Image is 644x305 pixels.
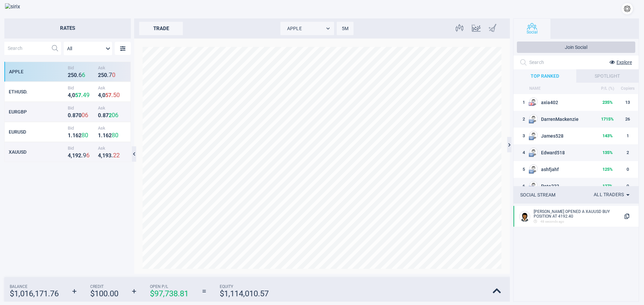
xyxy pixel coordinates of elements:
[78,152,81,159] strong: 2
[220,289,269,298] strong: $ 1,114,010.57
[111,152,113,159] strong: .
[116,91,120,98] strong: 0
[108,92,111,98] strong: 7
[150,284,189,289] span: Open P/L
[534,209,620,219] div: [PERSON_NAME] OPENED A XAUUSD BUY POSITION AT 4192.40
[529,102,534,106] img: US flag
[529,144,598,161] td: Edward518
[529,57,587,68] input: Search
[618,161,638,178] td: 0
[514,69,576,83] div: TOP RANKED
[90,289,118,298] strong: $ 100.00
[86,91,90,98] strong: 9
[68,72,71,78] strong: 2
[82,132,85,139] strong: 8
[514,144,638,161] tr: 4EU flagEdward518135%2
[75,92,78,98] strong: 5
[529,94,598,111] td: axia402
[529,128,598,144] td: James528
[106,112,109,119] strong: 7
[68,152,71,159] strong: 4
[111,92,113,98] strong: .
[9,149,66,155] div: XAUUSD
[602,183,613,188] strong: 127 %
[109,132,112,139] strong: 2
[514,161,529,178] td: 5
[9,89,66,94] div: ETHUSD.
[103,112,106,119] strong: 8
[68,65,95,70] span: Bid
[113,91,116,98] strong: 5
[98,92,101,98] strong: 4
[113,152,116,159] strong: 2
[112,71,115,78] strong: 0
[514,111,638,128] tr: 2EU flagDarrenMackenzie1715%26
[139,22,183,35] div: trade
[83,152,86,159] strong: 9
[520,192,555,198] div: SOCIAL STREAM
[618,144,638,161] td: 2
[109,71,112,78] strong: 7
[112,132,115,139] strong: 8
[75,152,78,159] strong: 9
[107,72,109,78] strong: .
[602,167,613,172] strong: 125 %
[82,111,85,119] strong: 0
[75,132,78,139] strong: 6
[576,69,639,83] div: SPOTLIGHT
[81,92,83,98] strong: .
[132,287,137,296] strong: +
[72,132,75,139] strong: 1
[98,105,125,110] span: Ask
[71,132,72,139] strong: .
[527,30,538,34] span: Social
[618,94,638,111] td: 13
[101,132,103,139] strong: .
[337,22,354,35] div: 5M
[9,109,66,115] div: EURGBP
[514,94,638,111] tr: 1US flagaxia402235%13
[602,133,613,138] strong: 143 %
[602,100,613,105] strong: 235 %
[529,161,598,178] td: ashfjahf
[514,161,638,178] tr: 5EU flagashfjahf125%0
[71,72,74,78] strong: 5
[280,22,334,35] div: APPLE
[618,111,638,128] td: 26
[72,287,77,296] strong: +
[83,91,86,98] strong: 4
[116,152,120,159] strong: 2
[529,83,598,94] th: NAME
[514,178,529,195] td: 6
[529,186,534,189] img: US flag
[72,152,75,159] strong: 1
[529,111,598,128] td: DarrenMackenzie
[150,289,189,298] strong: $ 97,738.81
[98,65,125,70] span: Ask
[529,152,534,158] img: EU flag
[594,189,632,200] div: All traders
[598,83,618,94] th: P/L (%)
[68,92,71,98] strong: 4
[109,112,112,119] strong: 2
[101,92,102,98] strong: ,
[514,144,529,161] td: 4
[101,72,104,78] strong: 5
[68,105,95,110] span: Bid
[98,132,101,139] strong: 1
[517,42,635,53] button: Join Social
[9,129,66,135] div: EURUSD
[78,132,82,139] strong: 2
[115,132,118,139] strong: 0
[81,152,83,159] strong: .
[529,178,598,195] td: Pete232
[10,284,59,289] span: Balance
[102,152,105,159] strong: 1
[68,85,95,90] span: Bid
[220,284,269,289] span: Equity
[85,111,88,119] strong: 6
[106,132,109,139] strong: 6
[72,92,75,98] strong: 0
[514,128,638,144] tr: 3EU flagJames528143%1
[68,112,71,119] strong: 0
